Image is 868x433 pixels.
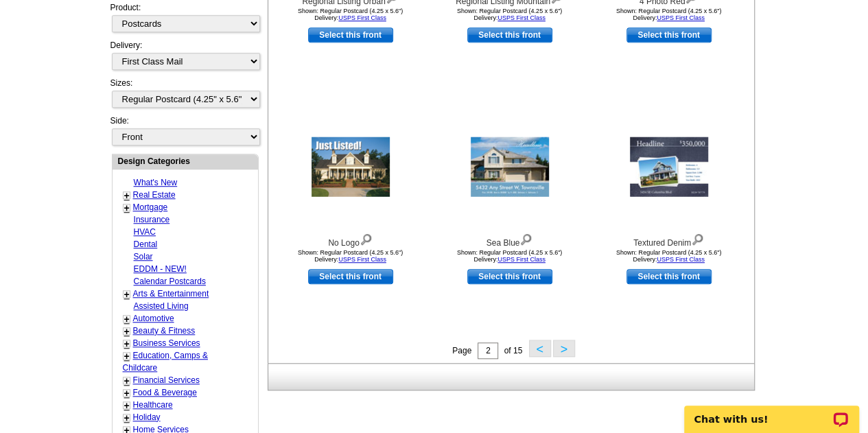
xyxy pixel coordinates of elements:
[657,14,705,21] a: USPS First Class
[133,412,161,422] a: Holiday
[124,388,130,399] a: +
[529,340,551,357] button: <
[110,1,259,39] div: Product:
[630,137,708,197] img: Textured Denim
[275,249,426,263] div: Shown: Regular Postcard (4.25 x 5.6") Delivery:
[133,375,200,385] a: Financial Services
[691,231,704,246] img: view design details
[133,326,196,336] a: Beauty & Fitness
[338,256,386,263] a: USPS First Class
[124,326,130,337] a: +
[675,390,868,433] iframe: LiveChat chat widget
[471,137,549,197] img: Sea Blue
[110,115,259,147] div: Side:
[594,8,744,21] div: Shown: Regular Postcard (4.25 x 5.6") Delivery:
[594,231,744,249] div: Textured Denim
[124,338,130,349] a: +
[467,269,552,284] a: use this design
[312,137,390,197] img: No Logo
[134,215,170,224] a: Insurance
[434,249,585,263] div: Shown: Regular Postcard (4.25 x 5.6") Delivery:
[519,231,532,246] img: view design details
[275,231,426,249] div: No Logo
[110,77,259,115] div: Sizes:
[338,14,386,21] a: USPS First Class
[124,375,130,386] a: +
[497,256,546,263] a: USPS First Class
[134,227,156,237] a: HVAC
[467,27,552,43] a: use this design
[497,14,546,21] a: USPS First Class
[133,314,174,323] a: Automotive
[134,301,189,311] a: Assisted Living
[434,8,585,21] div: Shown: Regular Postcard (4.25 x 5.6") Delivery:
[133,400,173,410] a: Healthcare
[626,27,712,43] a: use this design
[134,252,153,261] a: Solar
[124,190,130,201] a: +
[133,388,197,397] a: Food & Beverage
[308,269,393,284] a: use this design
[124,400,130,411] a: +
[452,346,471,355] span: Page
[504,346,522,355] span: of 15
[308,27,393,43] a: use this design
[123,351,208,373] a: Education, Camps & Childcare
[134,239,158,249] a: Dental
[134,277,206,286] a: Calendar Postcards
[124,351,130,362] a: +
[594,249,744,263] div: Shown: Regular Postcard (4.25 x 5.6") Delivery:
[124,412,130,423] a: +
[434,231,585,249] div: Sea Blue
[133,338,200,348] a: Business Services
[275,8,426,21] div: Shown: Regular Postcard (4.25 x 5.6") Delivery:
[134,264,187,274] a: EDDM - NEW!
[657,256,705,263] a: USPS First Class
[360,231,373,246] img: view design details
[133,202,168,212] a: Mortgage
[124,202,130,213] a: +
[133,190,176,200] a: Real Estate
[113,154,258,167] div: Design Categories
[553,340,575,357] button: >
[133,289,209,299] a: Arts & Entertainment
[110,39,259,77] div: Delivery:
[626,269,712,284] a: use this design
[124,289,130,300] a: +
[124,314,130,325] a: +
[134,178,178,187] a: What's New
